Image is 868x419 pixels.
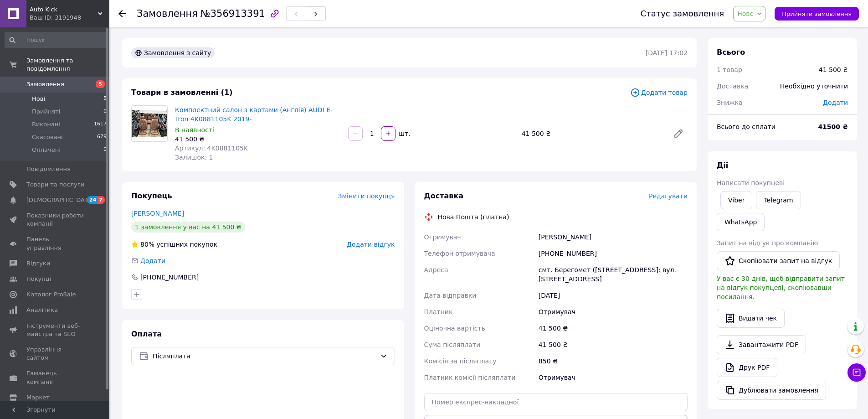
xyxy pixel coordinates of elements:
[26,306,58,314] span: Аналітика
[537,353,689,369] div: 850 ₴
[175,154,213,161] span: Залишок: 1
[717,251,840,270] button: Скопіювати запит на відгук
[137,8,198,19] span: Замовлення
[200,8,265,19] span: №356913391
[98,196,105,204] span: 7
[424,191,464,200] span: Доставка
[26,393,50,402] span: Маркет
[424,325,485,332] span: Оціночна вартість
[717,179,785,186] span: Написати покупцеві
[819,65,848,74] div: 41 500 ₴
[131,47,215,58] div: Замовлення з сайту
[818,123,848,130] b: 41500 ₴
[717,358,777,377] a: Друк PDF
[775,76,853,96] div: Необхідно уточнити
[424,250,495,257] span: Телефон отримувача
[717,381,826,400] button: Дублювати замовлення
[132,110,167,137] img: Комплектний салон з картами (Англія) AUDI E-Tron 4K0881105K 2019-
[717,48,745,57] span: Всього
[630,88,688,98] span: Додати товар
[26,259,50,268] span: Відгуки
[32,95,45,103] span: Нові
[118,9,126,18] div: Повернутися назад
[139,273,200,282] div: [PHONE_NUMBER]
[782,10,852,17] span: Прийняти замовлення
[131,222,245,233] div: 1 замовлення у вас на 41 500 ₴
[424,393,688,411] input: Номер експрес-накладної
[717,123,776,130] span: Всього до сплати
[26,346,84,362] span: Управління сайтом
[26,369,84,386] span: Гаманець компанії
[97,133,107,141] span: 679
[717,239,818,247] span: Запит на відгук про компанію
[720,191,752,209] a: Viber
[424,374,516,381] span: Платник комісії післяплати
[32,146,61,154] span: Оплачені
[717,335,806,354] a: Завантажити PDF
[347,241,395,248] span: Додати відгук
[175,145,248,152] span: Артикул: 4K0881105K
[175,106,333,123] a: Комплектний салон з картами (Англія) AUDI E-Tron 4K0881105K 2019-
[32,120,60,129] span: Виконані
[103,108,107,116] span: 0
[153,351,376,361] span: Післяплата
[140,257,165,264] span: Додати
[641,9,724,18] div: Статус замовлення
[338,192,395,200] span: Змінити покупця
[131,240,217,249] div: успішних покупок
[717,309,785,328] button: Видати чек
[26,235,84,252] span: Панель управління
[26,57,109,73] span: Замовлення та повідомлення
[649,192,688,200] span: Редагувати
[424,341,481,348] span: Сума післяплати
[26,80,64,88] span: Замовлення
[396,129,411,138] div: шт.
[26,165,71,173] span: Повідомлення
[32,133,63,141] span: Скасовані
[717,66,742,73] span: 1 товар
[537,320,689,336] div: 41 500 ₴
[96,80,105,88] span: 5
[26,212,84,228] span: Показники роботи компанії
[32,108,60,116] span: Прийняті
[175,134,341,144] div: 41 500 ₴
[424,233,461,241] span: Отримувач
[131,330,162,338] span: Оплата
[26,322,84,338] span: Інструменти веб-майстра та SEO
[424,292,477,299] span: Дата відправки
[646,49,688,57] time: [DATE] 17:02
[424,266,448,274] span: Адреса
[103,146,107,154] span: 0
[26,290,76,299] span: Каталог ProSale
[537,304,689,320] div: Отримувач
[30,5,98,14] span: Auto Kick
[775,7,859,21] button: Прийняти замовлення
[140,241,154,248] span: 80%
[5,32,108,48] input: Пошук
[669,124,688,143] a: Редагувати
[175,126,214,134] span: В наявності
[424,357,497,365] span: Комісія за післяплату
[737,10,754,17] span: Нове
[717,213,765,231] a: WhatsApp
[30,14,109,22] div: Ваш ID: 3191948
[717,99,743,106] span: Знижка
[26,275,51,283] span: Покупці
[26,181,84,189] span: Товари та послуги
[847,363,866,382] button: Чат з покупцем
[717,83,748,90] span: Доставка
[717,161,728,170] span: Дії
[424,308,453,316] span: Платник
[823,99,848,106] span: Додати
[131,191,172,200] span: Покупець
[518,127,666,140] div: 41 500 ₴
[131,88,233,97] span: Товари в замовленні (1)
[131,210,184,217] a: [PERSON_NAME]
[94,120,107,129] span: 1617
[537,229,689,245] div: [PERSON_NAME]
[87,196,98,204] span: 24
[537,336,689,353] div: 41 500 ₴
[717,275,845,300] span: У вас є 30 днів, щоб відправити запит на відгук покупцеві, скопіювавши посилання.
[537,245,689,262] div: [PHONE_NUMBER]
[103,95,107,103] span: 5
